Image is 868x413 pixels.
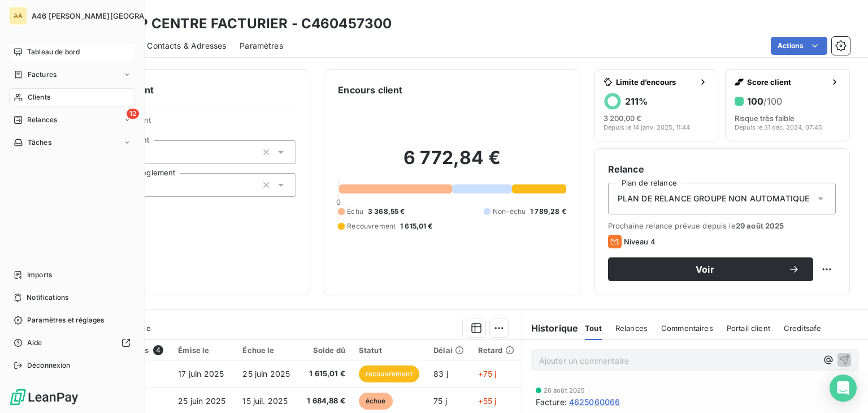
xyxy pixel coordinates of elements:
[153,345,163,355] span: 4
[747,78,826,87] span: Score client
[91,115,296,131] span: Propriétés Client
[99,14,392,34] h3: CASVP CENTRE FACTURIER - C460457300
[735,124,822,131] span: Depuis le 31 déc. 2024, 07:45
[608,162,836,176] h6: Relance
[536,396,567,408] span: Facture :
[347,206,363,217] span: Échu
[594,69,719,141] button: Limite d’encours211%3 200,00 €Depuis le 14 janv. 2025, 11:44
[27,292,68,303] span: Notifications
[240,40,283,51] span: Paramètres
[306,368,345,380] span: 1 615,01 €
[28,137,51,148] span: Tâches
[9,388,79,406] img: Logo LeanPay
[608,257,813,281] button: Voir
[27,115,57,125] span: Relances
[9,7,27,25] div: AA
[433,346,465,355] div: Délai
[27,338,42,348] span: Aide
[661,324,713,333] span: Commentaires
[784,324,822,333] span: Creditsafe
[9,334,135,352] a: Aide
[359,346,420,355] div: Statut
[347,221,396,231] span: Recouvrement
[359,365,419,382] span: recouvrement
[478,396,497,406] span: +55 j
[544,387,585,394] span: 26 août 2025
[735,114,795,123] span: Risque très faible
[27,270,52,280] span: Imports
[68,83,296,97] h6: Informations client
[368,206,405,217] span: 3 368,55 €
[433,396,447,406] span: 75 j
[127,109,139,119] span: 12
[400,221,433,231] span: 1 615,01 €
[615,324,648,333] span: Relances
[359,393,393,410] span: échue
[530,206,566,217] span: 1 789,28 €
[242,346,293,355] div: Échue le
[27,47,80,57] span: Tableau de bord
[178,346,229,355] div: Émise le
[28,70,57,80] span: Factures
[604,124,690,131] span: Depuis le 14 janv. 2025, 11:44
[622,265,788,274] span: Voir
[725,69,850,141] button: Score client100/100Risque très faibleDepuis le 31 déc. 2024, 07:45
[736,221,784,230] span: 29 août 2025
[624,237,656,246] span: Niveau 4
[242,369,290,378] span: 25 juin 2025
[830,375,857,402] div: Open Intercom Messenger
[27,360,71,371] span: Déconnexion
[178,396,225,406] span: 25 juin 2025
[478,369,497,378] span: +75 j
[27,315,104,325] span: Paramètres et réglages
[604,114,641,123] span: 3 200,00 €
[522,321,579,335] h6: Historique
[242,396,288,406] span: 15 juil. 2025
[306,395,345,407] span: 1 684,88 €
[771,37,827,55] button: Actions
[727,324,770,333] span: Portail client
[618,193,810,204] span: PLAN DE RELANCE GROUPE NON AUTOMATIQUE
[338,147,566,180] h2: 6 772,84 €
[608,221,836,230] span: Prochaine relance prévue depuis le
[585,324,602,333] span: Tout
[433,369,448,378] span: 83 j
[306,346,345,355] div: Solde dû
[493,206,526,217] span: Non-échu
[32,11,188,20] span: A46 [PERSON_NAME][GEOGRAPHIC_DATA]
[569,396,620,408] span: 4625060066
[625,96,648,107] h6: 211 %
[478,346,515,355] div: Retard
[338,83,402,97] h6: Encours client
[616,78,695,87] span: Limite d’encours
[747,96,782,107] h6: 100
[763,96,782,107] span: /100
[28,92,50,102] span: Clients
[147,40,226,51] span: Contacts & Adresses
[178,369,224,378] span: 17 juin 2025
[336,197,341,206] span: 0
